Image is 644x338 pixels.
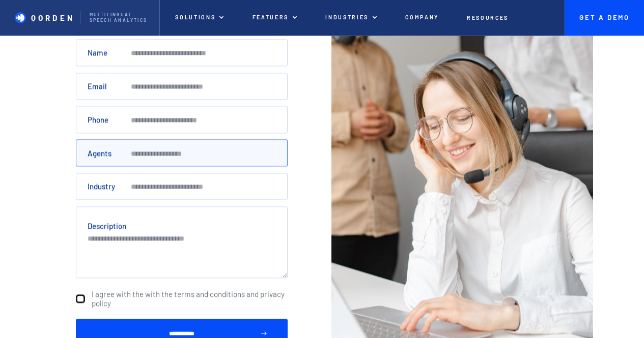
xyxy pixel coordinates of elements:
p: Get A Demo [579,14,630,22]
label: Industry [88,182,115,191]
span: I agree with the with the terms and conditions and privacy policy [91,290,287,308]
p: Solutions [175,14,215,21]
p: Featuers [253,14,289,21]
p: QORDEN [31,13,74,22]
label: Agents [88,148,111,158]
label: Phone [88,115,108,124]
p: Industries [325,14,369,21]
p: Multilingual Speech analytics [90,12,150,23]
p: Resources [467,15,509,21]
label: Description [88,221,126,230]
label: Name [88,48,107,57]
label: Email [88,82,107,91]
p: Company [405,14,439,21]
